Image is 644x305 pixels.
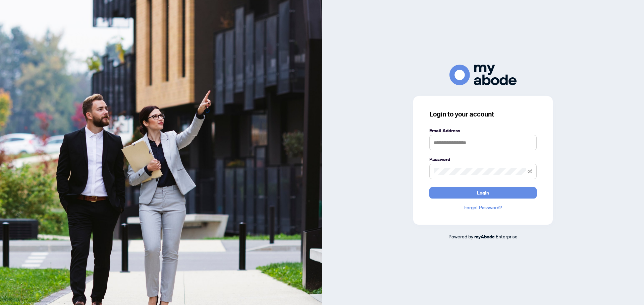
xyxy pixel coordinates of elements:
[429,156,537,163] label: Password
[429,204,537,211] a: Forgot Password?
[448,233,473,239] span: Powered by
[528,169,532,174] span: eye-invisible
[429,127,537,134] label: Email Address
[496,233,518,239] span: Enterprise
[429,187,537,199] button: Login
[449,65,517,85] img: ma-logo
[474,233,495,240] a: myAbode
[477,187,489,198] span: Login
[429,109,537,119] h3: Login to your account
